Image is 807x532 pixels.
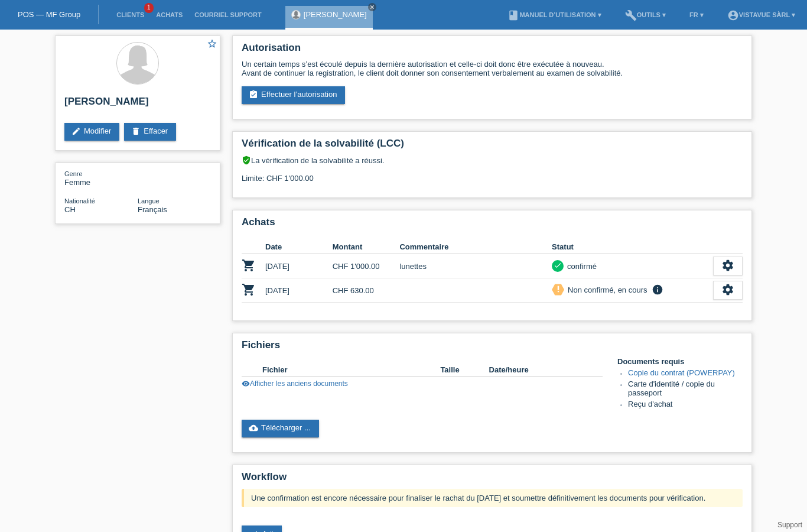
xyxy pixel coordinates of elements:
[64,205,76,214] span: Suisse
[138,197,160,205] span: Langue
[249,423,258,433] i: cloud_upload
[242,60,743,77] div: Un certain temps s’est écoulé depuis la dernière autorisation et celle-ci doit donc être exécutée...
[262,363,440,377] th: Fichier
[110,11,150,18] a: Clients
[507,9,519,21] i: book
[552,240,713,254] th: Statut
[242,155,743,192] div: La vérification de la solvabilité a réussi. Limite: CHF 1'000.00
[721,259,734,272] i: settings
[369,4,375,10] i: close
[564,260,597,273] div: confirmé
[242,138,743,155] h2: Vérification de la solvabilité (LCC)
[64,96,211,113] h2: [PERSON_NAME]
[721,283,734,296] i: settings
[628,368,735,377] a: Copie du contrat (POWERPAY)
[242,379,250,388] i: visibility
[265,254,333,278] td: [DATE]
[242,489,743,507] div: Une confirmation est encore nécessaire pour finaliser le rachat du [DATE] et soumettre définitive...
[440,363,489,377] th: Taille
[242,339,743,357] h2: Fichiers
[399,254,552,278] td: lunettes
[399,240,552,254] th: Commentaire
[721,11,801,18] a: account_circleVistavue Sàrl ▾
[333,254,400,278] td: CHF 1'000.00
[242,283,256,297] i: POSP00025457
[650,284,665,296] i: info
[242,379,348,388] a: visibilityAfficher les anciens documents
[564,284,647,296] div: Non confirmé, en cours
[242,86,345,104] a: assignment_turned_inEffectuer l’autorisation
[144,3,154,13] span: 1
[777,521,802,529] a: Support
[249,90,258,99] i: assignment_turned_in
[628,379,743,400] li: Carte d'identité / copie du passeport
[242,258,256,273] i: POSP00016074
[64,169,138,187] div: Femme
[625,9,637,21] i: build
[554,261,562,270] i: check
[242,216,743,234] h2: Achats
[242,420,319,437] a: cloud_uploadTélécharger ...
[333,278,400,303] td: CHF 630.00
[188,11,267,18] a: Courriel Support
[64,197,95,205] span: Nationalité
[150,11,188,18] a: Achats
[64,170,83,177] span: Genre
[333,240,400,254] th: Montant
[131,126,141,136] i: delete
[727,9,739,21] i: account_circle
[242,42,743,60] h2: Autorisation
[554,285,562,293] i: priority_high
[242,155,251,165] i: verified_user
[207,38,217,51] a: star_border
[71,126,81,136] i: edit
[368,3,376,11] a: close
[489,363,586,377] th: Date/heure
[502,11,607,18] a: bookManuel d’utilisation ▾
[265,240,333,254] th: Date
[64,123,119,141] a: editModifier
[304,10,367,19] a: [PERSON_NAME]
[242,471,743,489] h2: Workflow
[684,11,710,18] a: FR ▾
[628,400,743,411] li: Reçu d'achat
[207,38,217,49] i: star_border
[124,123,176,141] a: deleteEffacer
[617,357,743,366] h4: Documents requis
[619,11,672,18] a: buildOutils ▾
[138,205,167,214] span: Français
[18,10,80,19] a: POS — MF Group
[265,278,333,303] td: [DATE]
